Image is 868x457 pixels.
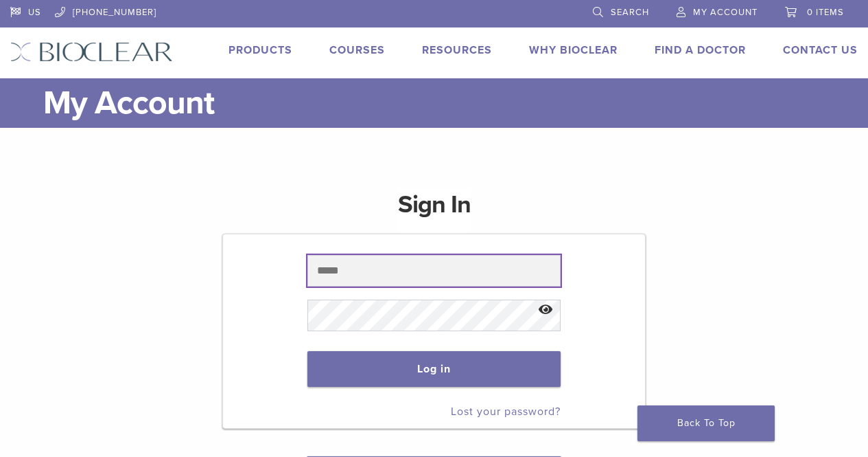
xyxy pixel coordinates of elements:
h1: Sign In [398,188,471,232]
img: Bioclear [10,42,173,62]
button: Show password [531,293,561,328]
a: Back To Top [637,405,775,441]
a: Products [228,43,292,57]
span: Search [611,7,649,18]
a: Contact Us [783,43,858,57]
a: Resources [422,43,492,57]
a: Lost your password? [451,405,561,419]
span: My Account [693,7,758,18]
a: Courses [329,43,385,57]
a: Why Bioclear [529,43,618,57]
a: Find A Doctor [655,43,746,57]
h1: My Account [43,78,858,128]
button: Log in [307,351,561,387]
span: 0 items [807,7,844,18]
